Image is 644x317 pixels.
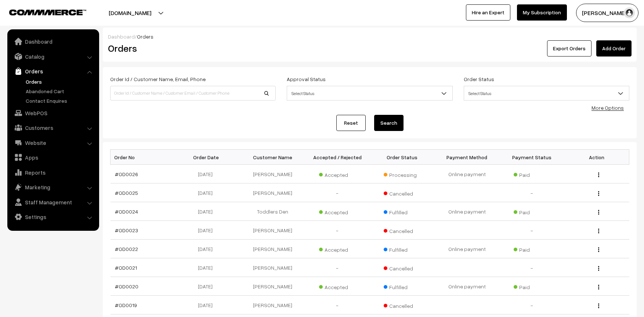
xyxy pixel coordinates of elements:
[499,150,564,165] th: Payment Status
[514,281,550,291] span: Paid
[9,106,97,120] a: WebPOS
[596,40,632,57] a: Add Order
[24,87,97,95] a: Abandoned Cart
[115,208,138,215] a: #OD0024
[175,221,240,240] td: [DATE]
[137,33,153,40] span: Orders
[9,196,97,209] a: Staff Management
[115,283,138,289] a: #OD0020
[598,285,599,289] img: Menu
[435,202,500,221] td: Online payment
[319,281,356,291] span: Accepted
[240,240,305,258] td: [PERSON_NAME]
[435,277,500,296] td: Online payment
[547,40,591,57] button: Export Orders
[499,258,564,277] td: -
[435,240,500,258] td: Online payment
[240,258,305,277] td: [PERSON_NAME]
[9,121,97,134] a: Customers
[175,258,240,277] td: [DATE]
[598,191,599,196] img: Menu
[175,277,240,296] td: [DATE]
[305,221,370,240] td: -
[466,4,510,21] a: Hire an Expert
[384,244,420,254] span: Fulfilled
[435,150,500,165] th: Payment Method
[24,78,97,85] a: Orders
[9,166,97,179] a: Reports
[83,4,177,22] button: [DOMAIN_NAME]
[464,87,629,100] span: Select Status
[598,247,599,252] img: Menu
[240,221,305,240] td: [PERSON_NAME]
[305,296,370,314] td: -
[287,86,452,101] span: Select Status
[9,151,97,164] a: Apps
[287,87,452,100] span: Select Status
[9,7,73,16] a: COMMMERCE
[240,202,305,221] td: Toddlers Den
[305,150,370,165] th: Accepted / Rejected
[115,302,137,308] a: #OD0019
[319,207,356,216] span: Accepted
[240,277,305,296] td: [PERSON_NAME]
[115,227,138,233] a: #OD0023
[240,165,305,183] td: [PERSON_NAME]
[598,210,599,215] img: Menu
[175,165,240,183] td: [DATE]
[287,75,326,83] label: Approval Status
[305,183,370,202] td: -
[110,86,276,101] input: Order Id / Customer Name / Customer Email / Customer Phone
[111,150,176,165] th: Order No
[499,221,564,240] td: -
[514,207,550,216] span: Paid
[9,181,97,194] a: Marketing
[384,300,420,310] span: Cancelled
[24,97,97,105] a: Contact Enquires
[336,115,366,131] a: Reset
[108,43,275,54] h2: Orders
[384,281,420,291] span: Fulfilled
[9,136,97,149] a: Website
[370,150,435,165] th: Order Status
[9,10,86,15] img: COMMMERCE
[240,183,305,202] td: [PERSON_NAME]
[564,150,629,165] th: Action
[624,7,635,18] img: user
[115,246,138,252] a: #OD0022
[108,33,135,40] a: Dashboard
[108,33,632,40] div: /
[384,263,420,272] span: Cancelled
[305,258,370,277] td: -
[240,150,305,165] th: Customer Name
[499,183,564,202] td: -
[319,244,356,254] span: Accepted
[499,296,564,314] td: -
[319,169,356,179] span: Accepted
[384,188,420,197] span: Cancelled
[175,296,240,314] td: [DATE]
[598,172,599,177] img: Menu
[514,244,550,254] span: Paid
[115,190,138,196] a: #OD0025
[514,169,550,179] span: Paid
[9,65,97,78] a: Orders
[598,303,599,308] img: Menu
[464,75,494,83] label: Order Status
[175,183,240,202] td: [DATE]
[9,210,97,223] a: Settings
[115,171,138,177] a: #OD0026
[598,266,599,271] img: Menu
[374,115,404,131] button: Search
[9,50,97,63] a: Catalog
[175,202,240,221] td: [DATE]
[9,35,97,48] a: Dashboard
[591,105,624,111] a: More Options
[110,75,206,83] label: Order Id / Customer Name, Email, Phone
[517,4,567,21] a: My Subscription
[384,225,420,235] span: Cancelled
[435,165,500,183] td: Online payment
[598,229,599,233] img: Menu
[464,86,629,101] span: Select Status
[384,207,420,216] span: Fulfilled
